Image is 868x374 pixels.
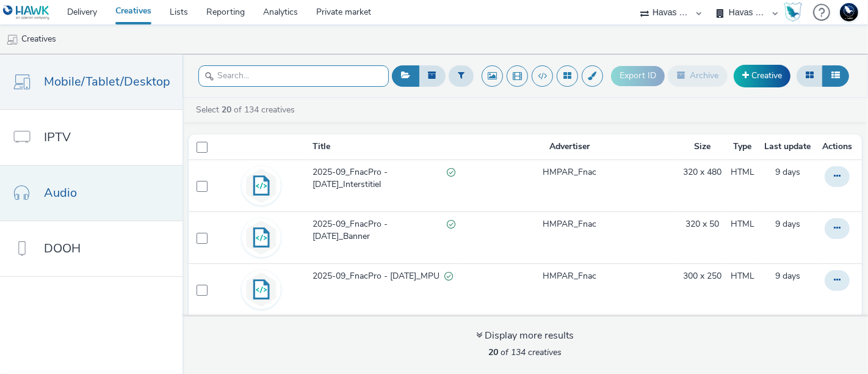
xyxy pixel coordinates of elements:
a: 300 x 250 [683,270,722,282]
a: 2025-09_FnacPro - [DATE]_InterstitielValid [313,166,461,197]
img: Hawk Academy [784,2,802,22]
div: Display more results [477,329,574,343]
a: 320 x 480 [683,166,722,178]
a: 2025-09_FnacPro - [DATE]_MPUValid [313,270,461,288]
th: Last update [758,134,817,159]
a: Creative [734,65,790,87]
span: of 134 creatives [489,346,562,358]
span: 2025-09_FnacPro - [DATE]_Interstitiel [313,166,447,191]
strong: 20 [222,104,231,116]
span: DOOH [44,240,81,257]
span: IPTV [44,128,71,146]
a: HMPAR_Fnac [543,270,596,282]
a: 27 August 2025, 17:02 [775,166,800,178]
img: code.svg [244,272,279,307]
a: HTML [731,218,754,230]
th: Title [312,134,462,159]
span: Mobile/Tablet/Desktop [44,73,170,90]
img: mobile [6,34,18,46]
span: 2025-09_FnacPro - [DATE]_MPU [313,270,445,282]
a: 2025-09_FnacPro - [DATE]_BannerValid [313,218,461,249]
input: Search... [198,65,389,87]
img: code.svg [244,168,279,204]
button: Grid [797,65,823,86]
strong: 20 [489,346,499,358]
span: 9 days [775,270,800,282]
img: Support Hawk [840,3,858,21]
img: code.svg [244,220,279,255]
button: Archive [668,65,728,86]
button: Table [822,65,849,86]
a: HTML [731,270,754,282]
img: undefined Logo [3,5,50,20]
th: Advertiser [461,134,678,159]
th: Size [678,134,727,159]
span: 9 days [775,218,800,230]
a: HTML [731,166,754,178]
a: Hawk Academy [784,2,807,22]
a: HMPAR_Fnac [543,218,596,230]
a: 320 x 50 [685,218,719,230]
a: HMPAR_Fnac [543,166,596,178]
span: 9 days [775,166,800,178]
div: Valid [445,270,454,283]
div: Valid [447,166,455,179]
a: 27 August 2025, 17:01 [775,270,800,282]
th: Actions [817,134,862,159]
span: 2025-09_FnacPro - [DATE]_Banner [313,218,447,243]
span: Audio [44,184,77,202]
a: 27 August 2025, 17:02 [775,218,800,230]
button: Export ID [611,66,665,86]
a: Select of 134 creatives [195,104,300,116]
th: Type [727,134,759,159]
div: Valid [447,218,455,231]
